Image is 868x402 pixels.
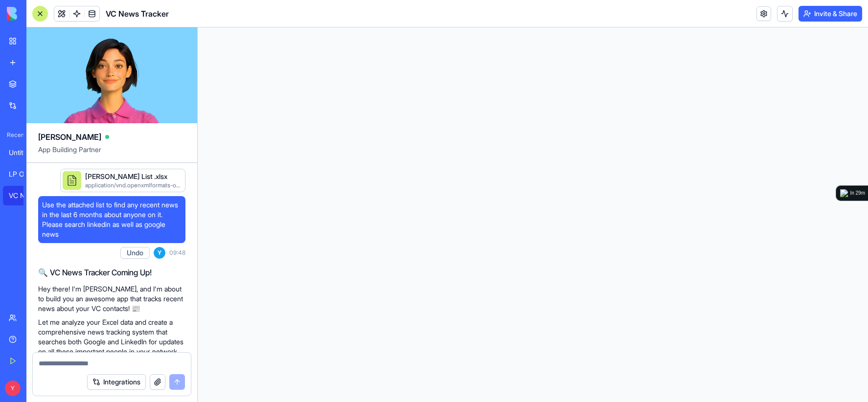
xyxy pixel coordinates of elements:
div: [PERSON_NAME] List .xlsx [85,172,181,181]
a: LP Outreach Command Center [3,164,42,184]
div: application/vnd.openxmlformats-officedocument.spreadsheetml.sheet [85,181,181,189]
span: Use the attached list to find any recent news in the last 6 months about anyone on it. Please sea... [42,200,182,239]
a: VC News Tracker [3,186,42,205]
span: 09:48 [169,249,185,257]
span: [PERSON_NAME] [38,131,101,143]
button: Integrations [87,374,146,390]
button: Undo [120,247,150,259]
img: logo [840,189,848,197]
div: In 29m [850,189,865,197]
div: LP Outreach Command Center [9,169,36,179]
h2: 🔍 VC News Tracker Coming Up! [38,267,185,278]
span: Y [5,380,21,396]
span: Y [154,247,165,259]
p: Hey there! I'm [PERSON_NAME], and I'm about to build you an awesome app that tracks recent news a... [38,284,185,313]
img: logo [7,7,68,21]
a: Untitled App [3,143,42,162]
p: Let me analyze your Excel data and create a comprehensive news tracking system that searches both... [38,317,185,357]
div: VC News Tracker [9,191,36,201]
span: App Building Partner [38,145,185,162]
button: Invite & Share [799,6,862,22]
span: Recent [3,131,23,139]
div: Untitled App [9,148,36,157]
span: VC News Tracker [106,8,169,20]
